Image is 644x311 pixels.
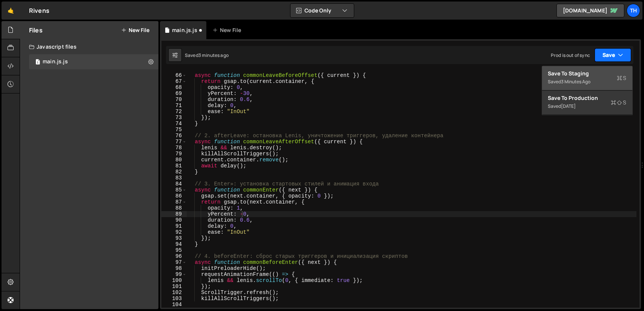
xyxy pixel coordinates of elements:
div: 73 [161,115,187,121]
button: Code Only [290,4,354,17]
div: 3 minutes ago [198,52,229,58]
a: 🤙 [2,2,20,20]
div: Prod is out of sync [551,52,590,58]
div: 76 [161,133,187,139]
div: 101 [161,283,187,290]
button: Save to StagingS Saved3 minutes ago [542,66,633,90]
div: 95 [161,247,187,253]
a: [DOMAIN_NAME] [556,4,624,17]
div: Saved [185,52,229,58]
div: 66 [161,72,187,78]
div: 78 [161,145,187,151]
div: 3 minutes ago [561,78,591,85]
h2: Files [29,26,43,34]
div: 75 [161,127,187,133]
a: Th [627,4,640,17]
div: 83 [161,175,187,181]
button: Save [595,48,631,62]
div: main.js.js [172,26,197,34]
div: New File [212,26,244,34]
div: 69 [161,90,187,97]
div: Saved [548,77,627,86]
div: 100 [161,277,187,283]
div: 77 [161,139,187,145]
div: Rivens [29,6,49,15]
div: 67 [161,78,187,84]
div: 102 [161,290,187,296]
div: 89 [161,211,187,217]
div: 91 [161,223,187,229]
div: 79 [161,151,187,157]
button: New File [121,27,149,33]
button: Save to ProductionS Saved[DATE] [542,90,633,115]
div: 98 [161,265,187,271]
div: 97 [161,259,187,265]
div: 103 [161,296,187,302]
span: S [611,99,627,106]
span: 1 [35,60,40,66]
div: 87 [161,199,187,205]
div: 84 [161,181,187,187]
div: [DATE] [561,103,576,109]
div: Saved [548,102,627,111]
div: main.js.js [43,58,68,65]
div: Save to Production [548,94,627,102]
div: 90 [161,217,187,223]
div: 82 [161,169,187,175]
div: 74 [161,121,187,127]
div: 70 [161,97,187,103]
div: 96 [161,253,187,259]
div: Javascript files [20,39,158,54]
div: 94 [161,241,187,247]
div: 99 [161,271,187,277]
div: 93 [161,235,187,241]
div: 104 [161,302,187,308]
div: 72 [161,109,187,115]
div: 92 [161,229,187,235]
div: 17273/47859.js [29,54,158,69]
span: S [617,74,627,82]
div: 71 [161,103,187,109]
div: 86 [161,193,187,199]
div: Save to Staging [548,70,627,77]
div: 80 [161,157,187,163]
div: 68 [161,84,187,90]
div: 88 [161,205,187,211]
div: 85 [161,187,187,193]
div: 81 [161,163,187,169]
